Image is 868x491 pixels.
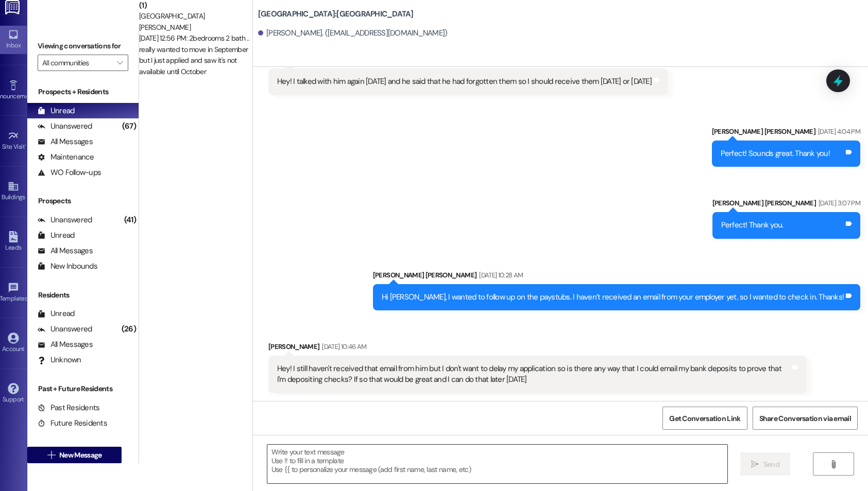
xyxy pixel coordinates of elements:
button: Share Conversation via email [753,407,858,430]
span: Share Conversation via email [759,415,851,422]
div: Future Residents [38,418,107,429]
div: All Messages [38,246,93,256]
div: [DATE] 10:28 AM [476,270,523,280]
div: [PERSON_NAME] [PERSON_NAME] [712,198,860,212]
button: Get Conversation Link [662,407,747,430]
div: [GEOGRAPHIC_DATA] [139,11,252,22]
div: Maintenance [38,152,94,163]
div: Hey! I talked with him again [DATE] and he said that he had forgotten them so I should receive th... [277,76,652,87]
div: [PERSON_NAME] [PERSON_NAME] [712,126,860,141]
i:  [47,451,55,459]
div: [PERSON_NAME]. ([EMAIL_ADDRESS][DOMAIN_NAME]) [258,28,448,39]
button: New Message [27,447,122,463]
button: Send [740,452,790,476]
label: Viewing conversations for [38,38,128,54]
b: ( 1 ) [139,1,147,10]
i:  [829,460,837,468]
b: [GEOGRAPHIC_DATA]: [GEOGRAPHIC_DATA] [258,9,414,20]
i:  [117,59,123,67]
div: [PERSON_NAME] [PERSON_NAME] [373,270,860,284]
span: Send [763,461,779,468]
div: [PERSON_NAME] [268,341,807,356]
div: All Messages [38,136,93,147]
span: [PERSON_NAME] [139,23,191,32]
div: Prospects [27,196,139,206]
div: [DATE] 3:07 PM [816,198,860,208]
div: Past Residents [38,402,100,413]
div: Perfect! Sounds great. Thank you! [721,148,830,159]
div: New Inbounds [38,261,97,272]
div: Hey! I still haven't received that email from him but I don't want to delay my application so is ... [277,363,790,385]
span: New Message [59,451,101,459]
span: Get Conversation Link [669,415,740,422]
div: Past + Future Residents [27,383,139,394]
div: Hi [PERSON_NAME], I wanted to follow up on the paystubs. I haven’t received an email from your em... [382,292,844,303]
div: WO Follow-ups [38,167,101,178]
div: (26) [119,321,139,337]
div: [DATE] 10:46 AM [319,341,366,352]
div: (41) [122,212,139,228]
span: • [25,142,26,149]
div: All Messages [38,339,93,350]
div: Unanswered [38,215,92,225]
div: [DATE] 4:04 PM [815,126,860,137]
div: Prospects + Residents [27,86,139,97]
div: Unanswered [38,324,92,335]
div: (67) [120,118,139,134]
div: Unread [38,106,75,116]
i:  [751,460,759,468]
div: Unknown [38,355,81,365]
input: All communities [42,55,112,71]
div: Residents [27,290,139,301]
div: [DATE] 12:56 PM: 2bedrooms 2 bath .. really wanted to move in September but I just applied and sa... [139,33,249,76]
div: Perfect! Thank you. [721,220,784,231]
div: Unanswered [38,121,92,132]
div: Unread [38,308,75,319]
div: Unread [38,230,75,241]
